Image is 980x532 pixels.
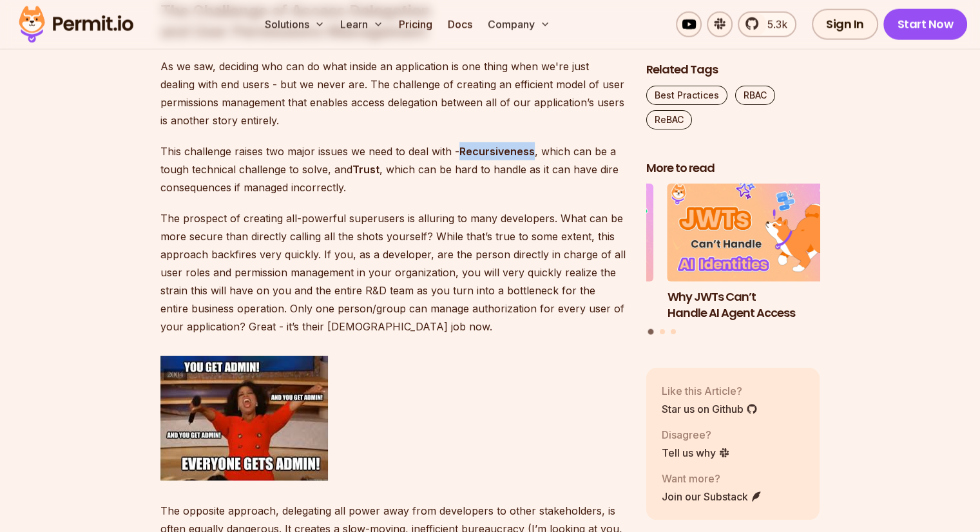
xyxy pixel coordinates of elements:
[160,142,626,196] p: This challenge raises two major issues we need to deal with - , which can be a tough technical ch...
[671,330,676,335] button: Go to slide 3
[760,17,787,32] span: 5.3k
[668,289,841,321] h3: Why JWTs Can’t Handle AI Agent Access
[443,12,477,37] a: Docs
[335,12,389,37] button: Learn
[662,427,730,442] p: Disagree?
[13,3,139,46] img: Permit logo
[459,145,535,158] strong: Recursiveness
[394,12,437,37] a: Pricing
[812,9,878,40] a: Sign In
[483,12,555,37] button: Company
[648,329,654,335] button: Go to slide 1
[662,445,730,461] a: Tell us why
[668,184,841,321] a: Why JWTs Can’t Handle AI Agent AccessWhy JWTs Can’t Handle AI Agent Access
[479,289,653,321] h3: Implementing Multi-Tenant RBAC in Nuxt.js
[646,86,727,105] a: Best Practices
[662,383,758,399] p: Like this Article?
[668,184,841,321] li: 1 of 3
[646,160,820,176] h2: More to read
[160,209,626,336] p: The prospect of creating all-powerful superusers is alluring to many developers. What can be more...
[160,356,328,481] img: Untitled (94).png
[662,489,762,504] a: Join our Substack
[646,110,692,129] a: ReBAC
[883,9,968,40] a: Start Now
[738,12,796,37] a: 5.3k
[646,62,820,78] h2: Related Tags
[352,163,380,176] strong: Trust
[662,471,762,486] p: Want more?
[646,184,820,337] div: Posts
[668,184,841,282] img: Why JWTs Can’t Handle AI Agent Access
[660,330,665,335] button: Go to slide 2
[735,86,775,105] a: RBAC
[662,401,758,417] a: Star us on Github
[479,184,653,282] img: Implementing Multi-Tenant RBAC in Nuxt.js
[260,12,330,37] button: Solutions
[479,184,653,321] li: 3 of 3
[160,57,626,129] p: As we saw, deciding who can do what inside an application is one thing when we're just dealing wi...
